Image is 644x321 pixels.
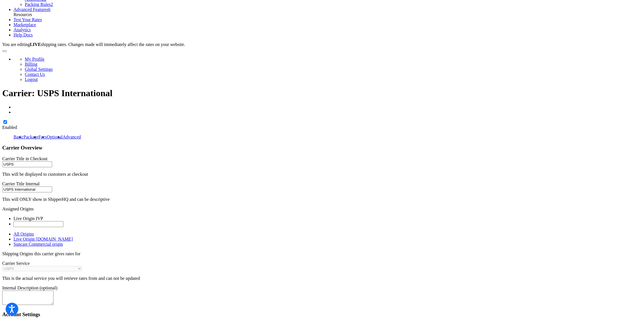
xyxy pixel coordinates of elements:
[2,276,642,281] p: This is the actual service you will retrieve rates from and can not be updated
[14,232,34,236] a: All Origins
[2,206,34,211] label: Assigned Origins
[25,67,642,72] li: Global Settings
[25,57,45,61] a: My Profile
[14,7,50,12] a: Advanced Features6
[25,2,51,7] span: Packing Rules
[25,77,38,82] a: Logout
[14,7,48,12] span: Advanced Features
[25,72,45,77] a: Contact Us
[25,62,642,67] li: Billing
[14,17,642,22] li: Test Your Rates
[51,2,53,7] span: 2
[2,156,47,161] label: Carrier Title in Checkout
[14,22,642,27] li: Marketplace
[25,72,642,77] li: Contact Us
[39,135,47,139] a: Fees
[14,12,642,17] div: Resources
[14,22,36,27] a: Marketplace
[48,7,50,12] span: 6
[14,27,31,32] a: Analytics
[14,242,63,247] a: Suncast Commercial origin
[2,251,642,256] p: Shipping Origins this carrier gives rates for
[2,197,642,202] p: This will ONLY show in ShipperHQ and can be descriptive
[25,57,642,62] li: My Profile
[2,50,7,52] button: Open Resource Center
[2,145,642,151] h3: Carrier Overview
[14,27,642,32] li: Analytics
[25,67,53,72] a: Global Settings
[2,172,642,177] p: This will be displayed to customers at checkout
[2,88,642,98] h1: Carrier: USPS International
[25,62,37,67] a: Billing
[14,17,42,22] a: Test Your Rates
[14,237,73,241] a: Live Origin [DOMAIN_NAME]
[14,135,24,139] a: Basic
[2,125,17,130] label: Enabled
[14,32,33,37] a: Help Docs
[63,135,81,139] a: Advanced
[2,42,642,47] div: You are editing shipping rates. Changes made will immediately affect the rates on your website.
[25,77,642,82] li: Logout
[25,2,53,7] a: Packing Rules2
[2,311,642,318] h3: Account Settings
[25,2,642,7] li: Packing Rules
[14,216,43,221] span: Live Origin IVP
[47,135,63,139] a: Optional
[30,42,41,47] b: LIVE
[2,261,30,266] label: Carrier Service
[14,7,642,12] li: Advanced Features
[14,32,642,38] li: Help Docs
[2,285,57,290] label: Internal Description (optional)
[2,181,39,186] label: Carrier Title Internal
[24,135,39,139] a: Package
